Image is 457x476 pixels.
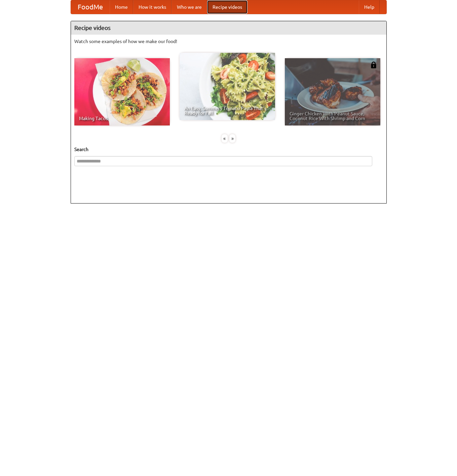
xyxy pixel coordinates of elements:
h4: Recipe videos [71,21,386,35]
a: Recipe videos [207,0,247,14]
a: An Easy, Summery Tomato Pasta That's Ready for Fall [180,53,275,120]
a: Making Tacos [74,58,170,125]
span: Making Tacos [79,116,165,121]
img: 483408.png [370,62,377,68]
div: » [229,134,235,143]
h5: Search [74,146,383,153]
span: An Easy, Summery Tomato Pasta That's Ready for Fall [184,106,270,115]
a: Who we are [172,0,207,14]
a: Home [110,0,133,14]
a: FoodMe [71,0,110,14]
p: Watch some examples of how we make our food! [74,38,383,45]
a: Help [359,0,380,14]
a: How it works [133,0,172,14]
div: « [222,134,228,143]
